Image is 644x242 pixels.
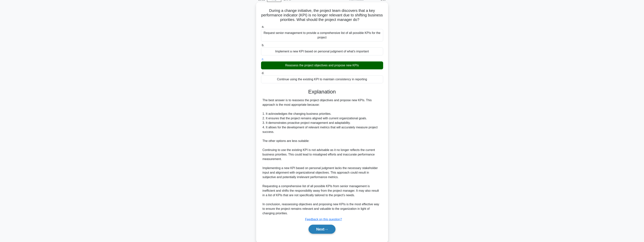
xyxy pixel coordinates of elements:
span: a. [262,25,264,28]
h5: During a change initiative, the project team discovers that a key performance indicator (KPI) is ... [261,8,384,22]
div: Continue using the existing KPI to maintain consistency in reporting [261,75,383,83]
a: Feedback on this question? [305,218,342,221]
div: The best answer is to reassess the project objectives and propose new KPIs. This approach is the ... [263,98,382,216]
div: Request senior management to provide a comprehensive list of all possible KPIs for the project [261,29,383,41]
span: d. [262,71,264,75]
div: Reassess the project objectives and propose new KPIs [261,61,383,69]
button: Next [309,225,335,234]
span: b. [262,44,264,47]
div: Implement a new KPI based on personal judgment of what's important [261,47,383,55]
span: c. [262,57,264,61]
h3: Explanation [263,89,381,95]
